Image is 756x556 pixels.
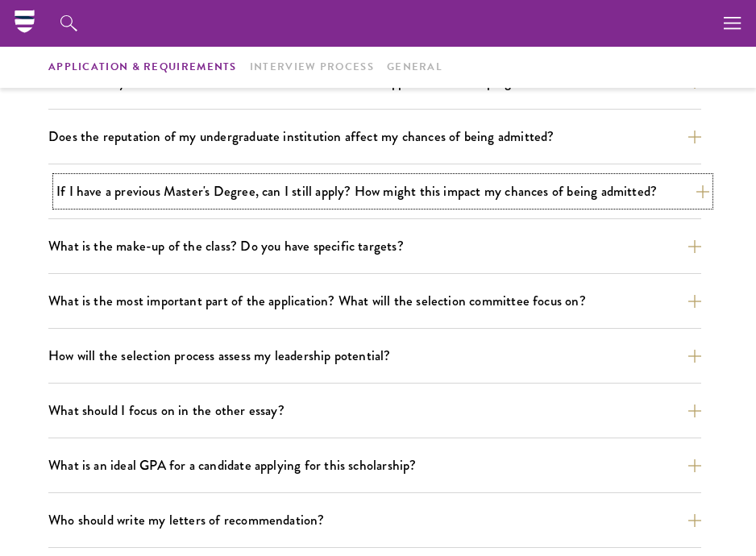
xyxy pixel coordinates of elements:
[56,177,709,205] button: If I have a previous Master's Degree, can I still apply? How might this impact my chances of bein...
[48,122,701,151] button: Does the reputation of my undergraduate institution affect my chances of being admitted?
[48,59,237,76] a: Application & Requirements
[48,232,701,260] button: What is the make-up of the class? Do you have specific targets?
[48,342,701,370] button: How will the selection process assess my leadership potential?
[387,59,442,76] a: General
[48,506,701,534] button: Who should write my letters of recommendation?
[48,451,701,479] button: What is an ideal GPA for a candidate applying for this scholarship?
[250,59,374,76] a: Interview Process
[48,287,701,315] button: What is the most important part of the application? What will the selection committee focus on?
[48,396,701,425] button: What should I focus on in the other essay?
